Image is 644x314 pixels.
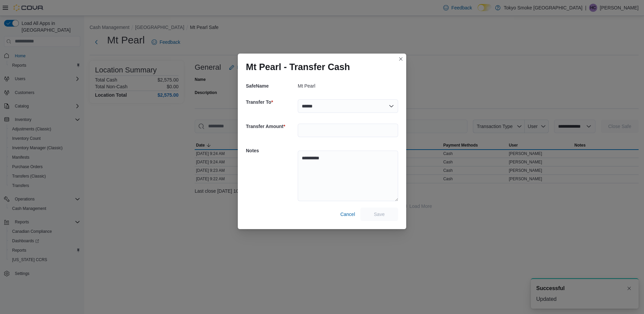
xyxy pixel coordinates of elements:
h5: SafeName [246,79,296,93]
button: Save [360,208,398,221]
h5: Transfer Amount [246,120,296,133]
h1: Mt Pearl - Transfer Cash [246,62,350,72]
span: Save [374,211,385,218]
h5: Transfer To [246,95,296,109]
button: Closes this modal window [397,55,405,63]
span: Cancel [340,211,355,218]
h5: Notes [246,144,296,157]
p: Mt Pearl [298,83,315,89]
button: Cancel [337,208,358,221]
